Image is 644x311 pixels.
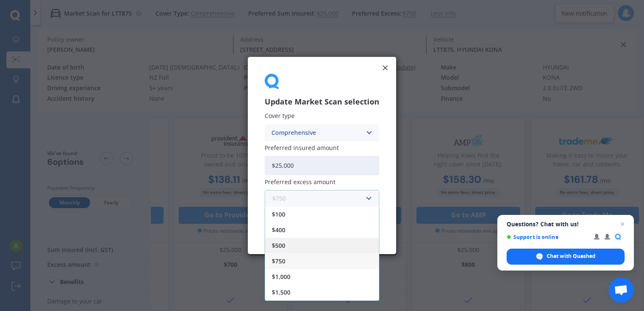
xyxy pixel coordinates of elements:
span: $1,000 [272,274,290,280]
span: $500 [272,243,285,249]
h3: Update Market Scan selection [265,97,379,107]
span: Support is online [507,234,588,240]
span: Chat with Quashed [507,249,625,265]
input: Enter amount [265,156,379,175]
div: Comprehensive [271,128,362,137]
span: $750 [272,258,285,264]
span: $400 [272,227,285,233]
span: Questions? Chat with us! [507,221,625,228]
span: Preferred insured amount [265,144,339,152]
a: Open chat [609,277,634,303]
span: Preferred excess amount [265,178,335,186]
span: Chat with Quashed [547,252,596,260]
span: $100 [272,212,285,217]
span: $1,500 [272,290,290,295]
span: Cover type [265,112,295,120]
